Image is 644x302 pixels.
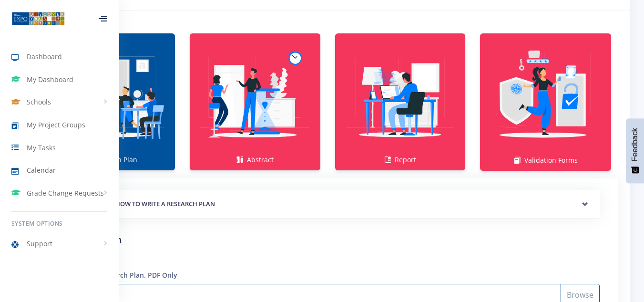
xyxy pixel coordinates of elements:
[190,33,320,170] a: Abstract
[197,39,313,155] img: Abstract
[11,11,65,26] img: ...
[27,52,62,62] span: Dashboard
[27,165,56,175] span: Calendar
[27,239,52,249] span: Support
[631,128,639,161] span: Feedback
[56,233,600,247] h2: Research Plan
[27,97,51,107] span: Schools
[27,74,73,84] span: My Dashboard
[27,188,104,198] span: Grade Change Requests
[626,118,644,183] button: Feedback - Show survey
[27,143,56,153] span: My Tasks
[488,39,603,155] img: Validation Forms
[11,219,107,228] h6: System Options
[27,120,85,130] span: My Project Groups
[343,39,458,155] img: Report
[335,33,466,170] a: Report
[480,33,611,171] a: Validation Forms
[67,199,588,209] h5: GUIDELINES ON HOW TO WRITE A RESEARCH PLAN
